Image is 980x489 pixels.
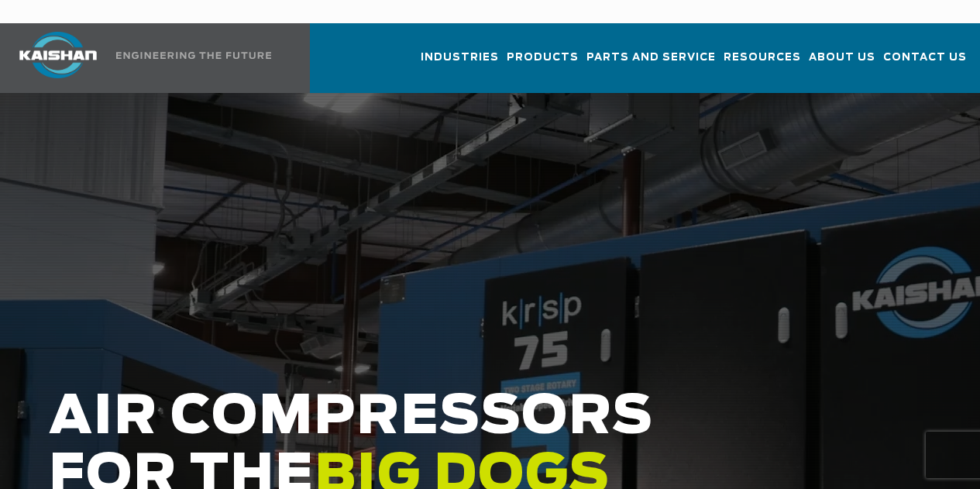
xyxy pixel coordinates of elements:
[507,37,579,90] a: Products
[724,49,801,67] span: Resources
[724,37,801,90] a: Resources
[883,49,967,67] span: Contact Us
[421,49,499,67] span: Industries
[586,49,716,67] span: Parts and Service
[116,52,271,59] img: Engineering the future
[507,49,579,67] span: Products
[421,37,499,90] a: Industries
[809,49,875,67] span: About Us
[809,37,875,90] a: About Us
[586,37,716,90] a: Parts and Service
[883,37,967,90] a: Contact Us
